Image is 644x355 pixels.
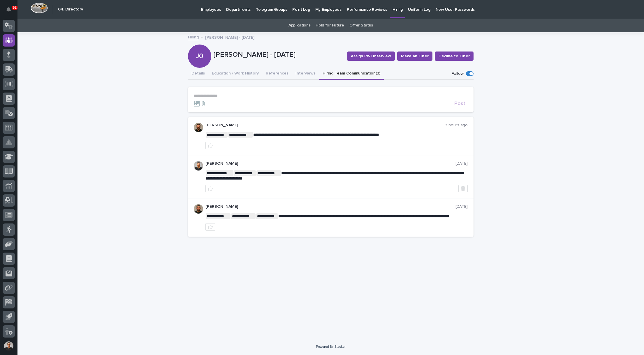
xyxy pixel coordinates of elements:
[214,51,342,59] p: [PERSON_NAME] - [DATE]
[188,33,199,40] a: Hiring
[262,68,292,80] button: References
[194,123,203,132] img: AOh14GiWKAYVPIbfHyIkyvX2hiPF8_WCcz-HU3nlZscn=s96-c
[205,34,254,40] p: [PERSON_NAME] - [DATE]
[458,185,468,192] button: Delete post
[205,185,215,192] button: like this post
[7,7,15,16] div: Notifications92
[454,101,465,106] span: Post
[455,204,468,209] p: [DATE]
[205,142,215,149] button: like this post
[347,52,395,61] button: Assign PWI Interview
[208,68,262,80] button: Education / Work History
[445,123,468,128] p: 3 hours ago
[452,71,464,76] p: Follow
[288,19,310,32] a: Applications
[316,345,345,348] a: Powered By Stacker
[439,53,470,59] span: Decline to Offer
[58,7,83,12] h2: 04. Directory
[316,19,344,32] a: Hold for Future
[205,123,445,128] p: [PERSON_NAME]
[205,161,455,166] p: [PERSON_NAME]
[435,52,474,61] button: Decline to Offer
[319,68,384,80] button: Hiring Team Communication (3)
[455,161,468,166] p: [DATE]
[292,68,319,80] button: Interviews
[3,340,15,352] button: users-avatar
[452,101,468,106] button: Post
[351,53,391,59] span: Assign PWI Interview
[397,52,432,61] button: Make an Offer
[205,223,215,231] button: like this post
[188,29,211,60] div: J0
[188,68,208,80] button: Details
[31,3,48,13] img: Workspace Logo
[13,6,17,10] p: 92
[401,53,429,59] span: Make an Offer
[194,161,203,171] img: AATXAJzKHBjIVkmOEWMd7CrWKgKOc1AT7c5NBq-GLKw_=s96-c
[3,3,15,16] button: Notifications
[349,19,373,32] a: Offer Status
[205,204,455,209] p: [PERSON_NAME]
[194,204,203,214] img: AOh14GiWKAYVPIbfHyIkyvX2hiPF8_WCcz-HU3nlZscn=s96-c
